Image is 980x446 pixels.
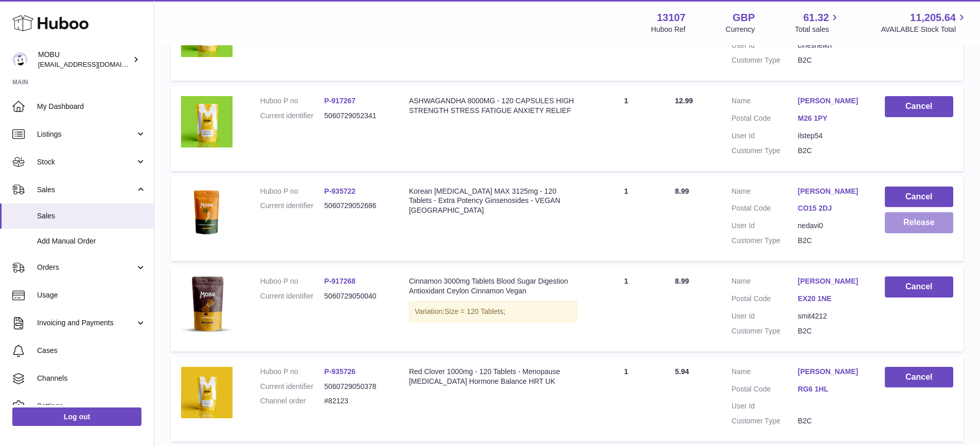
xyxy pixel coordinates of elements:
[324,396,388,406] dd: #82123
[37,157,135,167] span: Stock
[409,367,577,386] div: Red Clover 1000mg - 120 Tablets - Menopause [MEDICAL_DATA] Hormone Balance HRT UK
[587,176,665,262] td: 1
[798,96,864,106] a: [PERSON_NAME]
[324,277,355,285] a: P-917268
[324,97,355,105] a: P-917267
[798,416,864,426] dd: B2C
[798,367,864,377] a: [PERSON_NAME]
[38,60,151,68] span: [EMAIL_ADDRESS][DOMAIN_NAME]
[260,382,325,392] dt: Current identifier
[732,384,798,397] dt: Postal Code
[798,311,864,321] dd: smit4212
[798,187,864,196] a: [PERSON_NAME]
[181,367,233,418] img: $_57.PNG
[409,276,577,296] div: Cinnamon 3000mg Tablets Blood Sugar Digestion Antioxidant Ceylon Cinnamon Vegan
[675,367,689,376] span: 5.94
[798,114,864,123] a: M26 1PY
[798,41,864,50] dd: cinesheikh
[324,367,355,376] a: P-935726
[885,367,953,388] button: Cancel
[181,276,233,332] img: $_57.JPG
[675,277,689,285] span: 8.99
[324,187,355,195] a: P-935722
[732,416,798,426] dt: Customer Type
[798,276,864,286] a: [PERSON_NAME]
[726,25,755,34] div: Currency
[732,187,798,199] dt: Name
[733,11,755,25] strong: GBP
[260,396,325,406] dt: Channel order
[409,187,577,216] div: Korean [MEDICAL_DATA] MAX 3125mg - 120 Tablets - Extra Potency Ginsenosides - VEGAN [GEOGRAPHIC_D...
[732,294,798,306] dt: Postal Code
[409,301,577,322] div: Variation:
[798,236,864,246] dd: B2C
[587,266,665,351] td: 1
[260,187,325,196] dt: Huboo P no
[798,146,864,156] dd: B2C
[260,96,325,106] dt: Huboo P no
[732,96,798,108] dt: Name
[798,221,864,231] dd: nedavi0
[881,25,968,34] span: AVAILABLE Stock Total
[37,374,146,383] span: Channels
[37,401,146,411] span: Settings
[260,111,325,121] dt: Current identifier
[795,11,841,34] a: 61.32 Total sales
[260,276,325,286] dt: Huboo P no
[675,97,693,105] span: 12.99
[37,129,135,139] span: Listings
[732,55,798,65] dt: Customer Type
[732,236,798,246] dt: Customer Type
[795,25,841,34] span: Total sales
[732,131,798,141] dt: User Id
[37,211,146,221] span: Sales
[803,11,829,25] span: 61.32
[732,41,798,50] dt: User Id
[260,201,325,211] dt: Current identifier
[324,201,388,211] dd: 5060729052686
[675,187,689,195] span: 8.99
[260,367,325,377] dt: Huboo P no
[798,384,864,394] a: RG6 1HL
[37,318,135,328] span: Invoicing and Payments
[732,203,798,216] dt: Postal Code
[12,52,28,67] img: mo@mobu.co.uk
[885,212,953,233] button: Release
[409,96,577,116] div: ASHWAGANDHA 8000MG - 120 CAPSULES HIGH STRENGTH STRESS FATIGUE ANXIETY RELIEF
[732,367,798,379] dt: Name
[732,146,798,156] dt: Customer Type
[37,263,135,272] span: Orders
[798,131,864,141] dd: ilstep54
[885,96,953,117] button: Cancel
[587,86,665,171] td: 1
[324,111,388,121] dd: 5060729052341
[181,96,233,147] img: $_57.PNG
[37,236,146,246] span: Add Manual Order
[181,187,233,238] img: $_57.PNG
[324,291,388,301] dd: 5060729050040
[651,25,686,34] div: Huboo Ref
[38,50,131,69] div: MOBU
[324,382,388,392] dd: 5060729050378
[732,401,798,411] dt: User Id
[798,294,864,304] a: EX20 1NE
[910,11,956,25] span: 11,205.64
[732,326,798,336] dt: Customer Type
[12,407,141,426] a: Log out
[37,346,146,356] span: Cases
[885,276,953,298] button: Cancel
[260,291,325,301] dt: Current identifier
[798,203,864,213] a: CO15 2DJ
[37,185,135,195] span: Sales
[885,187,953,208] button: Cancel
[444,307,505,315] span: Size = 120 Tablets;
[732,276,798,289] dt: Name
[881,11,968,34] a: 11,205.64 AVAILABLE Stock Total
[657,11,686,25] strong: 13107
[732,221,798,231] dt: User Id
[798,55,864,65] dd: B2C
[798,326,864,336] dd: B2C
[732,114,798,126] dt: Postal Code
[37,102,146,112] span: My Dashboard
[587,357,665,442] td: 1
